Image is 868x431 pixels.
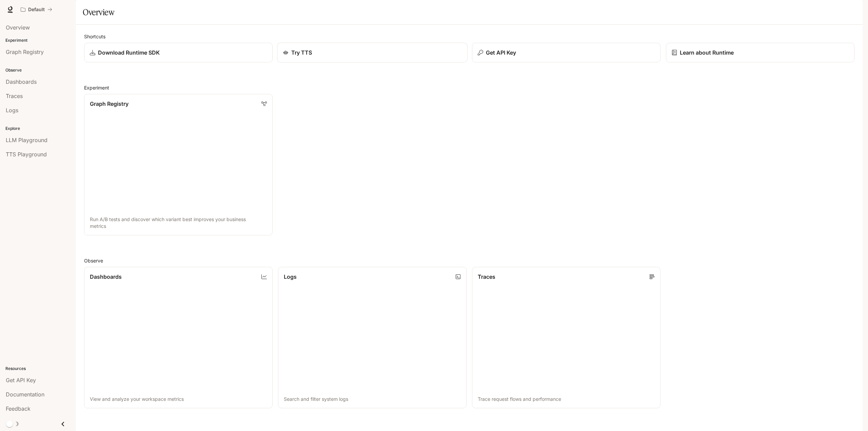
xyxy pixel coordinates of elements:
[478,396,655,403] p: Trace request flows and performance
[90,100,129,108] p: Graph Registry
[284,396,461,403] p: Search and filter system logs
[291,48,312,57] p: Try TTS
[84,84,854,91] h2: Experiment
[83,5,114,19] h1: Overview
[90,273,122,281] p: Dashboards
[472,267,660,408] a: TracesTrace request flows and performance
[284,273,297,281] p: Logs
[84,94,273,235] a: Graph RegistryRun A/B tests and discover which variant best improves your business metrics
[680,48,734,57] p: Learn about Runtime
[666,43,854,62] a: Learn about Runtime
[84,267,273,408] a: DashboardsView and analyze your workspace metrics
[84,257,854,264] h2: Observe
[18,3,55,16] button: All workspaces
[90,216,267,230] p: Run A/B tests and discover which variant best improves your business metrics
[277,43,468,63] a: Try TTS
[478,273,495,281] p: Traces
[472,43,660,62] button: Get API Key
[278,267,467,408] a: LogsSearch and filter system logs
[486,48,516,57] p: Get API Key
[98,48,160,57] p: Download Runtime SDK
[90,396,267,403] p: View and analyze your workspace metrics
[84,43,273,62] a: Download Runtime SDK
[84,33,854,40] h2: Shortcuts
[28,7,45,13] p: Default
